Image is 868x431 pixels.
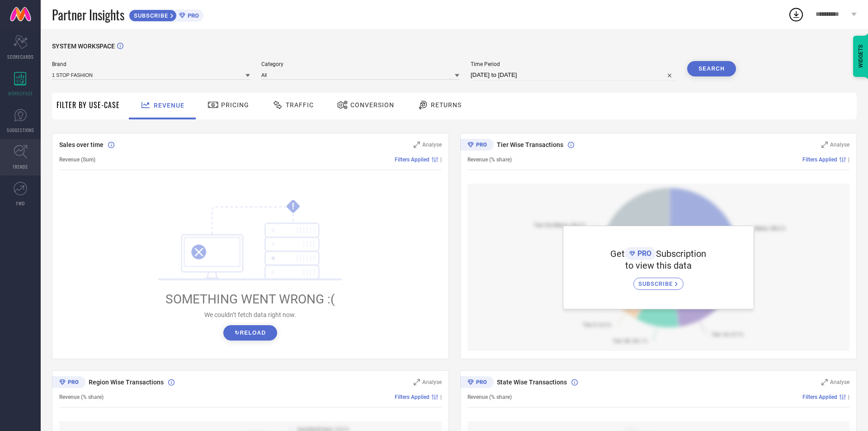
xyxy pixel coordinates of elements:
div: Premium [52,376,85,390]
span: | [848,394,849,400]
div: Premium [460,376,494,390]
span: Brand [52,61,250,67]
span: to view this data [625,260,692,271]
span: Filters Applied [802,156,837,163]
span: Tier Wise Transactions [497,141,563,148]
svg: Zoom [414,379,420,385]
span: Revenue (% share) [467,156,512,163]
span: PRO [185,12,199,19]
span: Traffic [286,101,314,109]
a: SUBSCRIBE [633,271,684,290]
span: Revenue (Sum) [59,156,95,163]
span: Filter By Use-Case [57,99,120,110]
span: SUBSCRIBE [638,280,675,287]
span: We couldn’t fetch data right now. [204,311,296,318]
div: Open download list [788,6,804,23]
span: Category [261,61,459,67]
span: Revenue [154,102,184,109]
span: Revenue (% share) [59,394,104,400]
input: Select time period [471,70,676,81]
span: | [848,156,849,163]
span: | [440,394,442,400]
span: FWD [16,200,25,207]
span: Get [610,248,625,259]
svg: Zoom [821,142,828,148]
span: Subscription [656,248,706,259]
span: SUBSCRIBE [129,12,170,19]
span: Analyse [830,379,849,385]
a: SUBSCRIBEPRO [129,7,203,22]
span: SCORECARDS [7,53,34,60]
span: State Wise Transactions [497,379,567,386]
span: Revenue (% share) [467,394,512,400]
span: Filters Applied [395,394,429,400]
span: Region Wise Transactions [89,379,164,386]
span: Analyse [422,379,442,385]
div: Premium [460,139,494,152]
span: Filters Applied [802,394,837,400]
span: Analyse [422,142,442,148]
tspan: ! [292,201,294,212]
span: Sales over time [59,141,104,148]
span: Time Period [471,61,676,67]
span: PRO [635,249,651,258]
span: | [440,156,442,163]
span: WORKSPACE [8,90,33,97]
svg: Zoom [414,142,420,148]
span: SOMETHING WENT WRONG :( [165,292,335,307]
span: Partner Insights [52,5,124,24]
span: Pricing [221,101,249,109]
button: Search [687,61,736,76]
span: SUGGESTIONS [7,127,34,133]
span: Conversion [350,101,394,109]
button: ↻Reload [223,325,277,341]
span: Filters Applied [395,156,429,163]
span: Analyse [830,142,849,148]
span: Returns [431,101,462,109]
svg: Zoom [821,379,828,385]
span: SYSTEM WORKSPACE [52,43,115,50]
span: TRENDS [13,163,28,170]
